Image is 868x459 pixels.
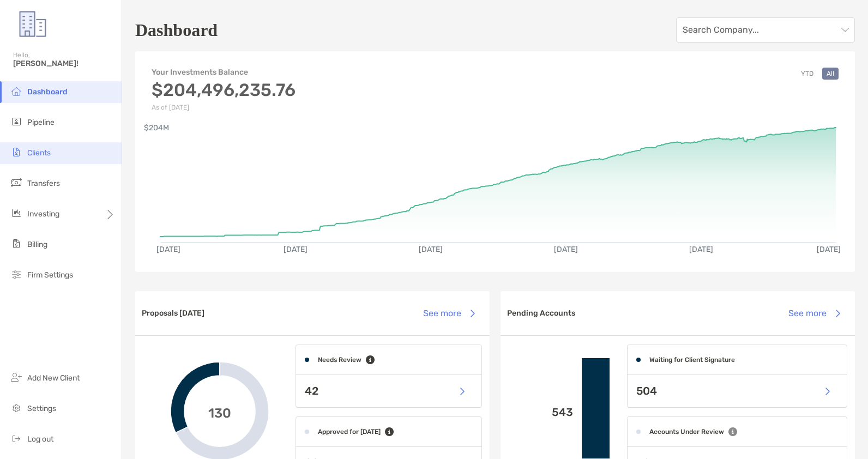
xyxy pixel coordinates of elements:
p: 543 [509,406,573,419]
img: Zoe Logo [13,4,52,44]
span: Log out [27,434,53,444]
button: All [822,68,839,80]
span: 130 [208,403,231,419]
h3: Pending Accounts [507,309,575,318]
h1: Dashboard [135,20,218,40]
text: [DATE] [284,245,308,254]
span: Firm Settings [27,270,73,280]
img: billing icon [10,237,23,250]
h3: $204,496,235.76 [152,80,296,100]
button: See more [414,301,483,325]
h4: Accounts Under Review [649,428,724,436]
h4: Needs Review [318,356,361,364]
span: Investing [27,209,59,219]
p: 42 [305,384,318,398]
span: Billing [27,240,47,249]
p: 504 [636,384,657,398]
span: Clients [27,148,51,158]
text: $204M [144,123,169,132]
button: See more [780,301,848,325]
img: investing icon [10,207,23,220]
span: Transfers [27,179,60,188]
button: YTD [797,68,818,80]
img: dashboard icon [10,84,23,98]
span: [PERSON_NAME]! [13,59,115,68]
span: Settings [27,404,56,413]
img: pipeline icon [10,115,23,128]
span: Pipeline [27,118,55,127]
span: Add New Client [27,373,80,383]
h4: Approved for [DATE] [318,428,381,436]
img: add_new_client icon [10,371,23,384]
p: As of [DATE] [152,104,296,111]
img: settings icon [10,401,23,414]
img: clients icon [10,146,23,159]
h3: Proposals [DATE] [142,309,204,318]
img: firm-settings icon [10,268,23,281]
text: [DATE] [419,245,443,254]
text: [DATE] [817,245,841,254]
img: logout icon [10,432,23,445]
h4: Waiting for Client Signature [649,356,735,364]
text: [DATE] [554,245,578,254]
span: Dashboard [27,87,68,96]
text: [DATE] [689,245,713,254]
img: transfers icon [10,176,23,189]
text: [DATE] [156,245,180,254]
h4: Your Investments Balance [152,68,296,77]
